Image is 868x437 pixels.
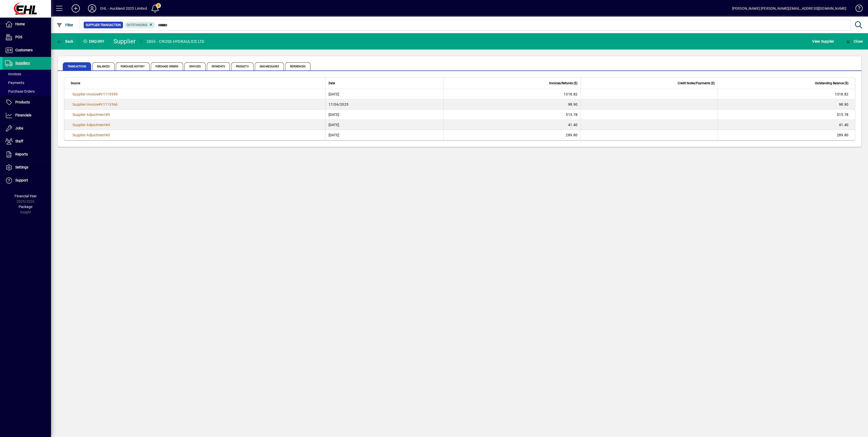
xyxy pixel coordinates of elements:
[71,80,80,86] span: Source
[124,22,155,28] mat-chip: Outstanding Status: Outstanding
[443,99,581,110] td: 98.90
[15,61,30,65] span: Suppliers
[811,37,835,46] button: View Supplier
[71,132,112,138] a: Supplier Adjustment#3
[108,133,110,137] span: 3
[329,80,335,86] span: Date
[3,174,51,187] a: Support
[127,23,147,27] span: Outstanding
[443,110,581,120] td: 515.78
[3,87,51,96] a: Purchase Orders
[98,102,100,106] span: #
[3,44,51,57] a: Customers
[51,37,79,46] app-page-header-button: Back
[325,89,444,99] td: [DATE]
[443,120,581,130] td: 41.40
[92,62,115,70] span: Balances
[55,37,75,46] button: Back
[851,1,862,18] a: Knowledge Base
[15,113,31,117] span: Financials
[285,62,310,70] span: References
[184,62,206,70] span: Invoices
[15,165,28,169] span: Settings
[255,62,284,70] span: SMS Messages
[72,102,98,106] span: Supplier Invoice
[19,205,32,209] span: Package
[325,120,444,130] td: [DATE]
[15,139,23,143] span: Staff
[3,161,51,174] a: Settings
[325,110,444,120] td: [DATE]
[63,62,91,70] span: Transactions
[68,4,84,13] button: Add
[71,122,112,128] a: Supplier Adjustment#4
[718,89,855,99] td: 1318.82
[114,37,136,45] div: Supplier
[108,113,110,117] span: 5
[71,91,119,97] a: Supplier Invoice#V1115959
[72,92,98,96] span: Supplier Invoice
[3,148,51,161] a: Reports
[15,100,30,104] span: Products
[3,70,51,78] a: Invoices
[106,113,108,117] span: #
[56,39,73,43] span: Back
[71,102,119,107] a: Supplier Invoice#V1113366
[5,89,35,93] span: Purchase Orders
[146,38,205,46] div: 2855 - CROSS HYDRAULICS LTD
[79,37,110,45] div: Enquiry
[231,62,254,70] span: Products
[3,122,51,135] a: Jobs
[98,92,100,96] span: #
[72,133,106,137] span: Supplier Adjustment
[5,81,24,85] span: Payments
[839,37,868,46] app-page-header-button: Close enquiry
[106,123,108,127] span: #
[3,31,51,44] a: POS
[15,35,22,39] span: POS
[116,62,149,70] span: Purchase History
[3,78,51,87] a: Payments
[72,113,106,117] span: Supplier Adjustment
[71,112,112,117] a: Supplier Adjustment#5
[325,99,444,110] td: 17/06/2025
[100,102,118,106] span: V1113366
[443,89,581,99] td: 1318.82
[718,130,855,140] td: 289.80
[56,23,73,27] span: Filter
[443,130,581,140] td: 289.80
[549,80,577,86] span: Invoices/Refunds ($)
[106,133,108,137] span: #
[5,72,21,76] span: Invoices
[3,18,51,31] a: Home
[15,126,23,130] span: Jobs
[718,110,855,120] td: 515.78
[3,109,51,122] a: Financials
[845,39,863,43] span: Close
[15,152,28,156] span: Reports
[329,80,441,86] div: Date
[108,123,110,127] span: 4
[100,92,118,96] span: V1115959
[15,48,33,52] span: Customers
[15,22,25,26] span: Home
[844,37,864,46] button: Close
[207,62,230,70] span: Payments
[151,62,183,70] span: Purchase Orders
[718,99,855,110] td: 98.90
[3,135,51,148] a: Staff
[718,120,855,130] td: 41.40
[677,80,714,86] span: Credit Notes/Payments ($)
[732,4,846,13] div: [PERSON_NAME] [PERSON_NAME][EMAIL_ADDRESS][DOMAIN_NAME]
[55,20,75,30] button: Filter
[815,80,848,86] span: Outstanding Balance ($)
[812,37,834,45] span: View Supplier
[72,123,106,127] span: Supplier Adjustment
[15,194,37,198] span: Financial Year
[325,130,444,140] td: [DATE]
[15,178,28,182] span: Support
[86,22,121,28] span: Supplier Transaction
[84,4,100,13] button: Profile
[3,96,51,109] a: Products
[100,4,147,13] div: EHL - Auckland 2025 Limited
